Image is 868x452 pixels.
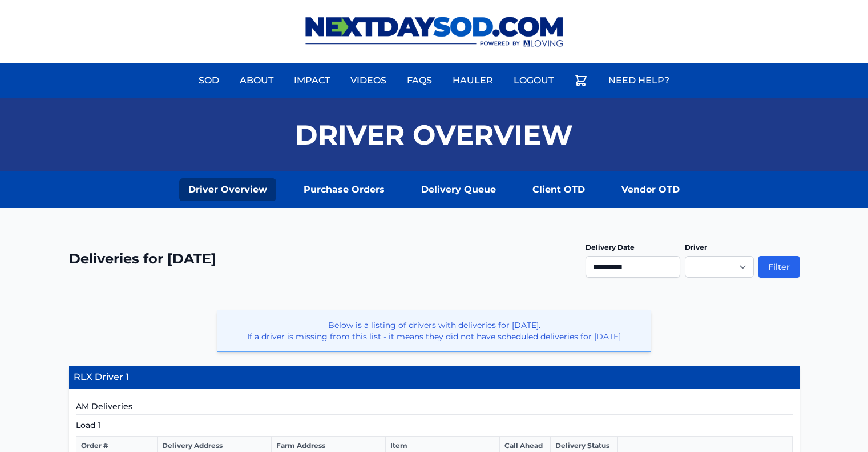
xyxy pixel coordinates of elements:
[69,366,800,389] h4: RLX Driver 1
[758,256,800,278] button: Filter
[586,243,635,251] label: Delivery Date
[76,401,793,415] h5: AM Deliveries
[446,67,500,94] a: Hauler
[685,243,707,251] label: Driver
[344,67,393,94] a: Videos
[507,67,560,94] a: Logout
[287,67,337,94] a: Impact
[227,319,641,342] p: Below is a listing of drivers with deliveries for [DATE]. If a driver is missing from this list -...
[233,67,280,94] a: About
[192,67,226,94] a: Sod
[294,178,394,201] a: Purchase Orders
[76,419,793,431] h5: Load 1
[400,67,439,94] a: FAQs
[601,67,676,94] a: Need Help?
[523,178,594,201] a: Client OTD
[412,178,505,201] a: Delivery Queue
[69,250,216,268] h2: Deliveries for [DATE]
[612,178,689,201] a: Vendor OTD
[295,121,573,149] h1: Driver Overview
[179,178,276,201] a: Driver Overview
